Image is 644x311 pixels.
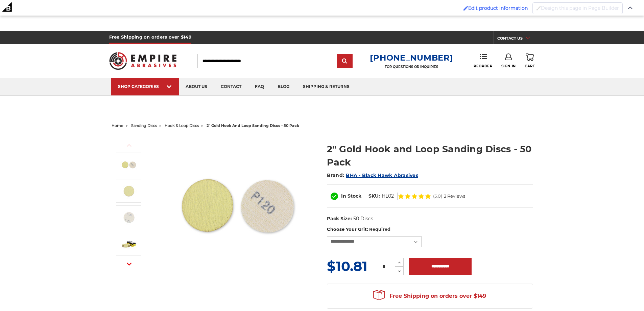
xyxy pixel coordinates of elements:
[165,123,199,128] a: hook & loop discs
[121,257,137,271] button: Next
[109,48,177,74] img: Empire Abrasives
[501,64,516,68] span: Sign In
[341,193,361,199] span: In Stock
[373,289,486,303] span: Free Shipping on orders over $149
[109,31,191,44] h5: Free Shipping on orders over $149
[444,194,465,198] span: 2 Reviews
[370,53,453,63] a: [PHONE_NUMBER]
[338,54,352,68] input: Submit
[463,6,468,10] img: Enabled brush for product edit
[370,65,453,69] p: FOR QUESTIONS OR INQUIRIES
[525,64,535,68] span: Cart
[327,258,367,274] span: $10.81
[120,156,137,173] img: 2 inch hook loop sanding discs gold
[118,84,172,89] div: SHOP CATEGORIES
[248,78,271,95] a: faq
[120,182,137,199] img: 2" gold sanding disc with hook and loop backing
[382,193,394,200] dd: HL02
[541,5,619,11] span: Design this page in Page Builder
[169,135,305,271] img: 2 inch hook loop sanding discs gold
[327,215,352,222] dt: Pack Size:
[368,193,380,200] dt: SKU:
[327,226,533,233] label: Choose Your Grit:
[207,123,299,128] span: 2" gold hook and loop sanding discs - 50 pack
[214,78,248,95] a: contact
[179,78,214,95] a: about us
[628,6,633,9] img: Close Admin Bar
[536,6,541,10] img: Disabled brush to Design this page in Page Builder
[468,5,528,11] span: Edit product information
[271,78,296,95] a: blog
[327,172,344,178] span: Brand:
[120,235,137,252] img: 50 pack - gold 2 inch hook and loop sanding discs
[369,226,390,232] small: Required
[327,142,533,169] h1: 2" Gold Hook and Loop Sanding Discs - 50 Pack
[121,138,137,153] button: Previous
[525,53,535,68] a: Cart
[532,2,623,14] button: Disabled brush to Design this page in Page Builder Design this page in Page Builder
[497,35,535,44] a: CONTACT US
[346,172,418,178] a: BHA - Black Hawk Abrasives
[474,64,492,68] span: Reorder
[296,78,356,95] a: shipping & returns
[433,194,442,198] span: (5.0)
[131,123,157,128] a: sanding discs
[460,2,531,15] a: Enabled brush for product edit Edit product information
[112,123,123,128] a: home
[353,215,373,222] dd: 50 Discs
[474,53,492,68] a: Reorder
[120,209,137,226] img: premium velcro backed 2 inch sanding disc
